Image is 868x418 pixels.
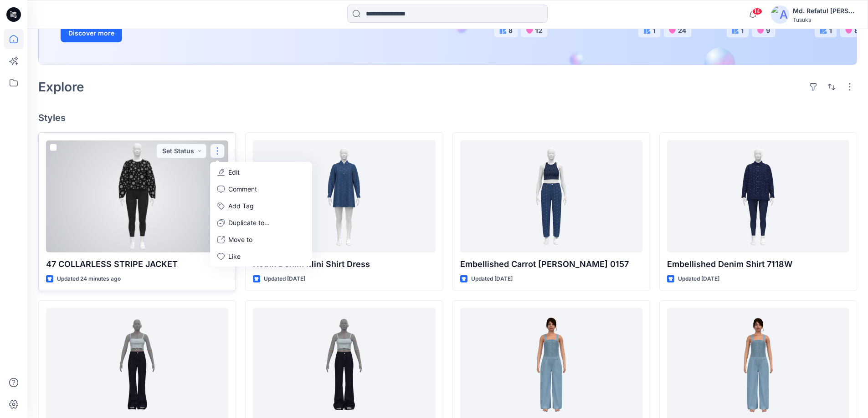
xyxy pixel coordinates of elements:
a: Edit [212,164,310,181]
p: Updated [DATE] [471,274,513,284]
div: Tusuka [793,16,857,23]
span: 14 [752,8,762,15]
a: Discover more [61,24,266,42]
a: Embellished Denim Shirt 7118W [667,140,849,252]
p: Updated 24 minutes ago [57,274,121,284]
p: Edit [228,167,240,177]
a: Hotfix Denim Mini Shirt Dress [253,140,435,252]
a: 47 COLLARLESS STRIPE JACKET [46,140,228,252]
p: Move to [228,235,252,244]
img: avatar [771,5,789,24]
p: Updated [DATE] [264,274,305,284]
p: Duplicate to... [228,218,270,227]
h2: Explore [38,80,84,94]
p: Embellished Denim Shirt 7118W [667,258,849,271]
button: Add Tag [212,197,310,214]
p: Like [228,252,241,261]
h4: Styles [38,112,857,123]
p: Hotfix Denim Mini Shirt Dress [253,258,435,271]
a: Embellished Carrot Jean 0157 [460,140,642,252]
p: Embellished Carrot [PERSON_NAME] 0157 [460,258,642,271]
p: 47 COLLARLESS STRIPE JACKET [46,258,228,271]
button: Discover more [61,24,122,42]
div: Md. Refatul [PERSON_NAME] [793,5,857,16]
p: Updated [DATE] [678,274,719,284]
p: Comment [228,184,257,194]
